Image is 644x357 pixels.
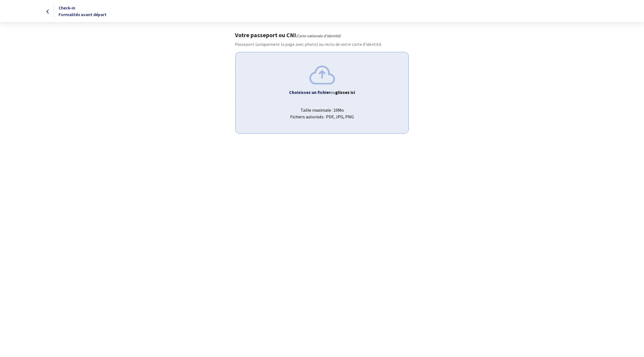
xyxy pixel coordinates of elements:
[289,89,330,95] b: Choisissez un fichier
[240,102,404,120] span: Taille maximale : 10Mo Fichiers autorisés : PDF, JPG, PNG
[296,33,341,38] i: (Carte nationale d'identité)
[59,5,107,17] span: Check-in Formalités avant départ
[235,41,409,48] p: Passeport (uniquement la page avec photo) ou recto de votre carte d’identité.
[335,89,355,95] b: glissez ici
[330,89,355,95] span: ou
[235,31,409,39] h1: Votre passeport ou CNI
[309,66,335,84] img: upload.png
